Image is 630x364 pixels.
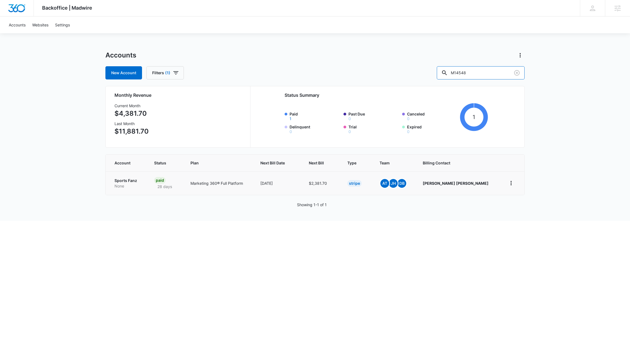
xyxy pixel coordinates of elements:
[516,51,525,60] button: Actions
[407,124,458,134] label: Expired
[105,51,136,59] h1: Accounts
[309,160,326,166] span: Next Bill
[285,92,488,98] h2: Status Summary
[114,178,141,189] a: Sports FanzNone
[423,160,493,166] span: Billing Contact
[114,178,141,183] p: Sports Fanz
[290,111,340,121] label: Paid
[114,126,149,136] p: $11,881.70
[114,103,149,109] h3: Current Month
[190,160,247,166] span: Plan
[254,171,302,195] td: [DATE]
[407,111,458,121] label: Canceled
[114,92,244,98] h2: Monthly Revenue
[290,117,291,121] button: Paid
[348,124,399,134] label: Trial
[29,16,52,33] a: Websites
[146,66,184,79] button: Filters(1)
[114,160,133,166] span: Account
[397,179,406,188] span: DB
[473,114,475,120] tspan: 1
[52,16,73,33] a: Settings
[512,68,521,77] button: Clear
[114,183,141,189] p: None
[114,109,149,118] p: $4,381.70
[154,177,166,184] div: Paid
[6,16,29,33] a: Accounts
[190,180,247,186] p: Marketing 360® Full Platform
[114,121,149,126] h3: Last Month
[42,5,92,11] span: Backoffice | Madwire
[347,160,358,166] span: Type
[347,180,362,187] div: Stripe
[380,160,402,166] span: Team
[423,181,489,186] strong: [PERSON_NAME] [PERSON_NAME]
[297,202,327,208] p: Showing 1-1 of 1
[348,111,399,121] label: Past Due
[154,184,175,189] p: 28 days
[290,124,340,134] label: Delinquent
[389,179,398,188] span: JH
[105,66,142,79] a: New Account
[507,179,516,187] button: home
[302,171,341,195] td: $2,381.70
[380,179,389,188] span: At
[437,66,525,79] input: Search
[154,160,170,166] span: Status
[165,71,170,75] span: (1)
[260,160,288,166] span: Next Bill Date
